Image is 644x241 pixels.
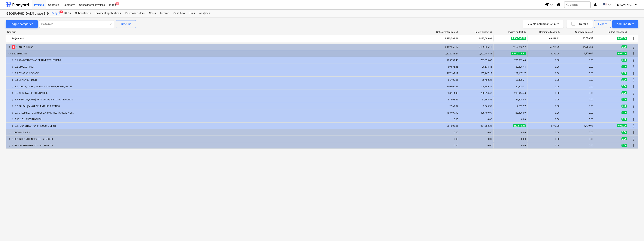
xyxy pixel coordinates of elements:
div: 785,339.48 [428,59,458,62]
span: 0.00 [621,118,627,121]
span: keyboard_arrow_right [10,111,15,115]
div: 207,167.17 [495,72,526,75]
span: 1,770.00 [584,124,593,127]
span: keyboard_arrow_down [7,51,12,56]
div: 56,400.31 [461,79,492,81]
i: keyboard_arrow_down [607,2,612,7]
span: More actions [631,78,636,82]
div: 2,569.37 [428,105,458,108]
span: search [566,3,569,6]
span: More actions [631,91,636,95]
span: 9,030.00 [617,52,627,55]
div: 0.00 [563,118,593,121]
div: 2 LANDWORK N1 [12,44,424,50]
div: Timeline [120,22,131,26]
div: 0.00 [495,118,526,121]
div: Project total [12,35,424,41]
div: RFQs [62,10,73,17]
span: 0.00 [621,131,627,134]
div: 0.00 [563,66,593,68]
div: Target budget [475,31,492,33]
span: keyboard_arrow_right [10,78,15,82]
i: keyboard_arrow_down [634,2,638,7]
a: Budget1 [49,10,62,17]
a: Cash flow [171,10,187,17]
div: 0.00 [529,92,560,94]
div: 1,770.00 [529,52,560,55]
div: Approved costs [575,31,594,33]
div: 3.1 KONSTRUKTYVAS / FRAME STRUCTURES [15,57,424,63]
div: Chat Widget [625,223,644,241]
div: 140,805.31 [461,85,492,88]
div: Revised budget [508,31,526,33]
span: 1 [59,11,63,13]
div: 3 BUILDING N1 [12,51,424,57]
div: 67,708.22 [529,46,560,48]
div: 0.00 [563,92,593,94]
div: 3.11 CONSTRUCTION SITE COSTS OF N1 [15,123,424,129]
span: keyboard_arrow_right [10,104,15,108]
div: 0.00 [495,138,526,140]
span: help [591,31,594,33]
div: 3.6 APDAILA / FINISHING WORK [15,90,424,96]
span: More actions [631,104,636,108]
div: 3.10 NENUMATYTI DARBAI [15,116,424,122]
span: keyboard_arrow_right [10,97,15,102]
span: 0.00 [621,72,627,75]
div: 89,635.46 [461,66,492,68]
button: Search [564,2,591,8]
div: 3.7 [PERSON_NAME], APTVĖRIMAI, BALKONAI / RAILINGS [15,97,424,103]
div: 2,322,743.44 [428,52,458,55]
span: keyboard_arrow_right [10,124,15,128]
span: keyboard_arrow_right [7,143,12,148]
div: Net estimated cost [436,31,458,33]
span: [PERSON_NAME] [615,3,633,6]
button: Details [567,20,593,28]
div: 207,167.17 [461,72,492,75]
div: 6 EXPENSES NOT INCLUDED IN BUDGET [12,136,424,142]
div: 0.00 [428,138,458,140]
div: Visible columns : 6/14 [528,22,559,26]
span: 0.00 [621,45,627,48]
span: More actions [631,36,636,41]
span: More actions [631,137,636,141]
span: More actions [631,65,636,69]
div: Line-item [6,31,426,33]
div: 0.00 [428,118,458,121]
div: 785,339.48 [495,59,526,62]
div: 488,409.99 [461,111,492,114]
div: 4 ADD- ON SALES [12,130,424,136]
div: Income [158,10,171,17]
div: 140,805.31 [428,85,458,88]
span: keyboard_arrow_right [10,84,15,89]
div: 261,603.31 [428,125,458,127]
div: 0.00 [563,79,593,81]
span: More actions [631,71,636,76]
div: 3.9 SPECIALIEJI STATYBOS DARBAI / MECHANICAL WORK [15,110,424,116]
span: More actions [631,111,636,115]
button: Export [594,20,611,28]
span: 0.00 [621,85,627,88]
span: More actions [631,143,636,148]
div: 81,898.56 [495,98,526,101]
button: Timeline [116,20,136,28]
i: notifications [594,2,597,7]
div: 2,152,856.17 [428,46,458,48]
a: Analytics [197,10,212,17]
span: keyboard_arrow_right [10,91,15,95]
i: format_size [545,2,549,7]
span: More actions [631,84,636,89]
span: help [557,31,560,33]
div: 0.00 [529,98,560,101]
span: 0.00 [621,105,627,108]
div: 0.00 [529,144,560,147]
span: More actions [631,97,636,102]
div: 208,914.48 [428,92,458,94]
span: More actions [631,51,636,56]
div: 0.00 [563,144,593,147]
span: 2,313,713.44 [511,52,526,55]
div: 0.00 [461,118,492,121]
span: 0.00 [621,111,627,114]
